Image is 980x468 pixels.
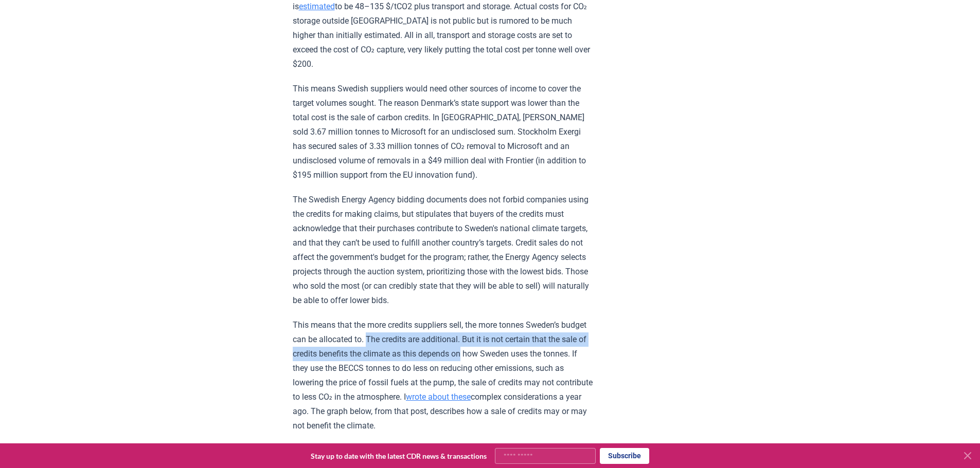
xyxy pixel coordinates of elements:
p: This means Swedish suppliers would need other sources of income to cover the target volumes sough... [293,82,594,182]
a: estimated [299,2,335,11]
a: wrote about these [406,392,471,402]
p: This means that the more credits suppliers sell, the more tonnes Sweden’s budget can be allocated... [293,318,594,433]
p: The Swedish Energy Agency bidding documents does not forbid companies using the credits for makin... [293,193,594,308]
